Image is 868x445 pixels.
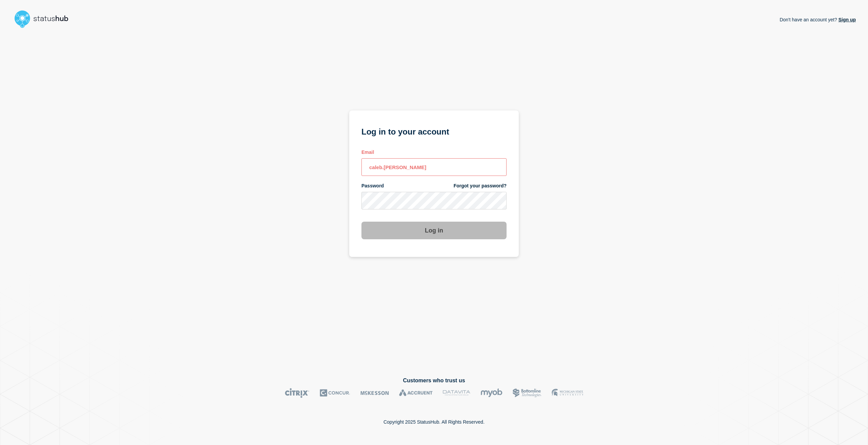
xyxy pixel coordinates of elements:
[780,12,856,28] p: Don't have an account yet?
[383,419,485,425] p: Copyright 2025 StatusHub. All Rights Reserved.
[454,183,507,189] a: Forgot your password?
[320,388,350,398] img: Concur logo
[552,388,583,398] img: MSU logo
[285,388,310,398] img: Citrix logo
[12,378,856,384] h2: Customers who trust us
[513,388,541,398] img: Bottomline logo
[361,125,507,137] h1: Log in to your account
[361,183,384,189] span: Password
[360,388,389,398] img: McKesson logo
[399,388,433,398] img: Accruent logo
[12,8,77,30] img: StatusHub logo
[361,192,507,209] input: password input
[361,222,507,239] button: Log in
[480,388,502,398] img: myob logo
[361,158,507,176] input: email input
[837,17,856,22] a: Sign up
[443,388,470,398] img: DataVita logo
[361,149,374,156] span: Email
